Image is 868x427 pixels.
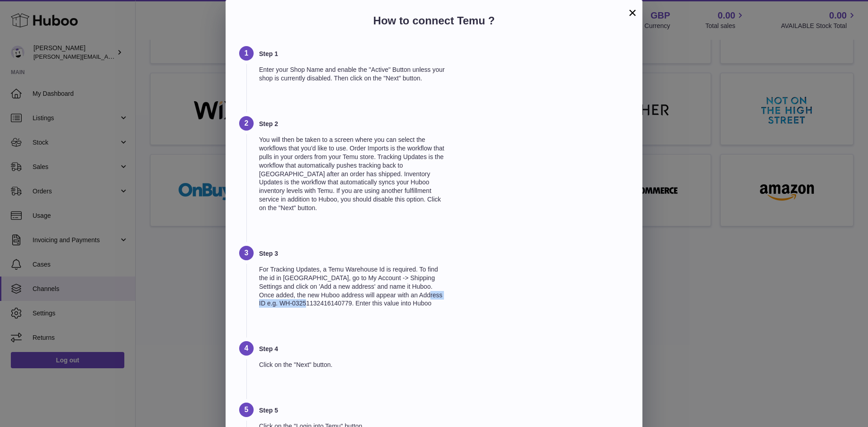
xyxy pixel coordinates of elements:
[259,66,448,83] p: Enter your Shop Name and enable the "Active" Button unless your shop is currently disabled. Then ...
[259,345,448,353] h3: Step 4
[259,136,448,212] p: You will then be taken to a screen where you can select the workflows that you'd like to use. Ord...
[259,265,448,308] p: For Tracking Updates, a Temu Warehouse Id is required. To find the id in [GEOGRAPHIC_DATA], go to...
[259,406,448,415] h3: Step 5
[259,120,448,128] h3: Step 2
[259,50,448,58] h3: Step 1
[259,361,448,369] p: Click on the "Next" button.
[627,7,638,18] button: ×
[239,14,629,33] h2: How to connect Temu ?
[259,249,448,258] h3: Step 3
